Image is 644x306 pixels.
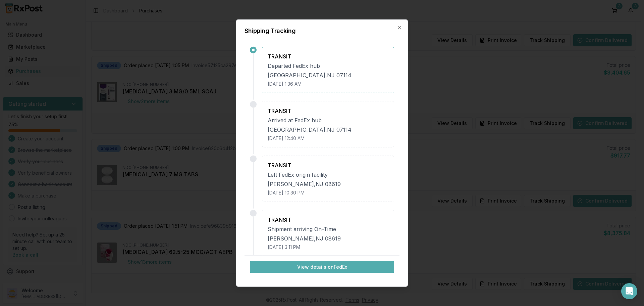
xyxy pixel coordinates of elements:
div: [DATE] 1:36 AM [268,80,388,87]
div: TRANSIT [268,52,388,60]
div: TRANSIT [268,215,388,223]
div: TRANSIT [268,106,388,115]
div: [DATE] 10:30 PM [268,189,388,196]
div: TRANSIT [268,161,388,169]
div: Left FedEx origin facility [268,170,388,178]
div: Arrived at FedEx hub [268,116,388,124]
div: [GEOGRAPHIC_DATA] , NJ 07114 [268,71,388,79]
div: [PERSON_NAME] , NJ 08619 [268,234,388,242]
div: [DATE] 12:40 AM [268,135,388,141]
h2: Shipping Tracking [245,28,399,34]
div: [DATE] 3:11 PM [268,244,388,250]
div: Departed FedEx hub [268,61,388,70]
button: View details onFedEx [250,261,394,273]
div: [PERSON_NAME] , NJ 08619 [268,180,388,188]
div: [GEOGRAPHIC_DATA] , NJ 07114 [268,125,388,133]
div: Shipment arriving On-Time [268,225,388,233]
